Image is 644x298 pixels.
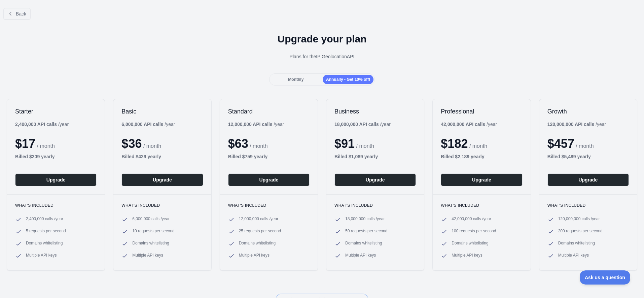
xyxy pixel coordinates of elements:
span: / month [250,143,267,149]
span: / month [469,143,487,149]
iframe: Toggle Customer Support [580,270,631,285]
span: $ 91 [334,137,355,151]
span: / month [356,143,374,149]
b: Billed $ 759 yearly [228,154,268,159]
b: Billed $ 1,089 yearly [334,154,378,159]
span: $ 182 [441,137,468,151]
b: Billed $ 2,189 yearly [441,154,484,159]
